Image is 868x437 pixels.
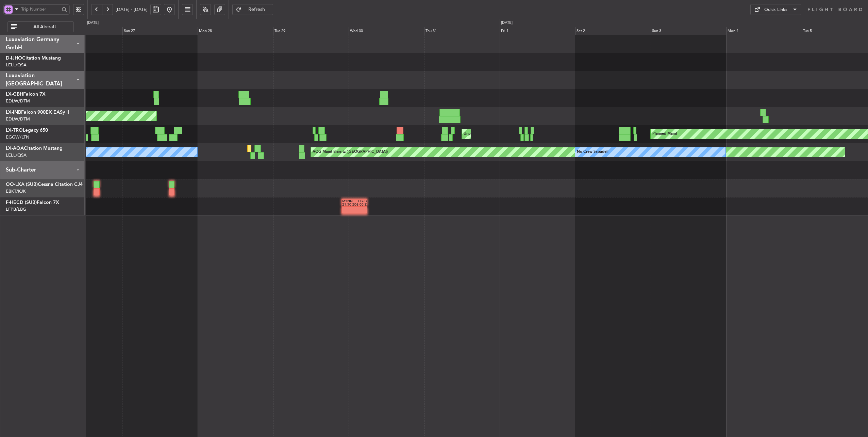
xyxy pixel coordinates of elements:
[750,4,801,15] button: Quick Links
[6,146,63,151] a: LX-AOACitation Mustang
[764,6,787,13] div: Quick Links
[6,146,24,151] span: LX-AOA
[6,62,27,68] a: LELL/QSA
[18,25,71,29] span: All Aircraft
[6,182,38,187] span: OO-LXA (SUB)
[726,27,802,35] div: Mon 4
[354,210,367,213] div: -
[6,128,48,133] a: LX-TROLegacy 650
[6,182,83,187] a: OO-LXA (SUB)Cessna Citation CJ4
[6,92,23,97] span: LX-GBH
[6,116,30,122] a: EDLW/DTM
[232,4,273,15] button: Refresh
[116,6,148,13] span: [DATE] - [DATE]
[6,206,26,212] a: LFPB/LBG
[342,199,354,203] div: MYNN
[354,203,367,206] div: 06:00 Z
[464,129,575,139] div: Unplanned Maint [GEOGRAPHIC_DATA] ([GEOGRAPHIC_DATA])
[6,110,69,115] a: LX-INBFalcon 900EX EASy II
[500,27,575,35] div: Fri 1
[122,27,198,35] div: Sun 27
[273,27,349,35] div: Tue 29
[501,20,513,26] div: [DATE]
[342,210,354,213] div: -
[424,27,500,35] div: Thu 31
[6,98,30,104] a: EDLW/DTM
[6,128,23,133] span: LX-TRO
[6,188,26,194] a: EBKT/KJK
[342,203,354,206] div: 21:50 Z
[313,147,388,157] div: AOG Maint Biarritz ([GEOGRAPHIC_DATA])
[21,4,60,14] input: Trip Number
[6,134,29,140] a: EGGW/LTN
[349,27,424,35] div: Wed 30
[6,200,59,205] a: F-HECD (SUB)Falcon 7X
[6,200,37,205] span: F-HECD (SUB)
[651,27,726,35] div: Sun 3
[6,92,46,97] a: LX-GBHFalcon 7X
[7,21,74,32] button: All Aircraft
[575,27,651,35] div: Sat 2
[6,56,61,61] a: D-IJHOCitation Mustang
[354,199,367,203] div: EGJB
[577,147,608,157] div: No Crew Sabadell
[6,110,21,115] span: LX-INB
[6,152,27,158] a: LELL/QSA
[6,56,22,61] span: D-IJHO
[652,129,677,139] div: Planned Maint
[243,7,271,12] span: Refresh
[198,27,273,35] div: Mon 28
[87,20,99,26] div: [DATE]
